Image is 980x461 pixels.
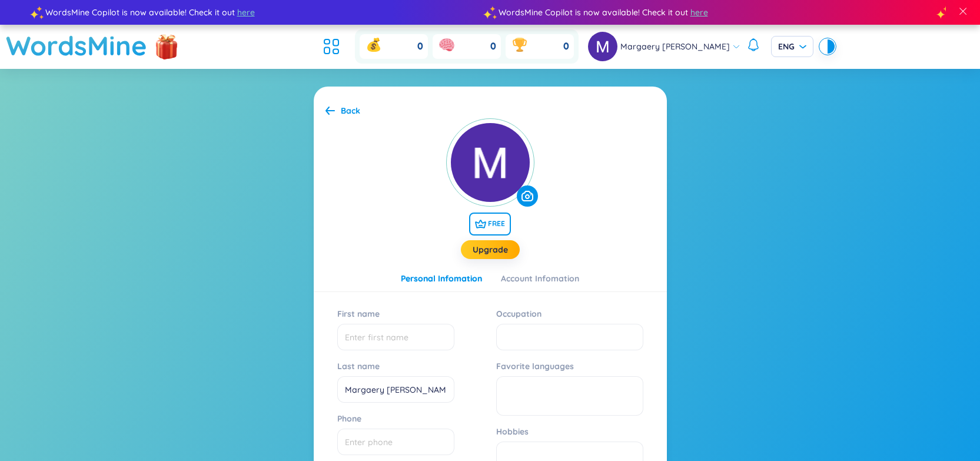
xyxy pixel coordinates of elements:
input: First name [337,324,454,350]
span: ENG [778,41,806,52]
span: here [236,6,254,19]
div: Back [341,104,360,117]
span: FREE [469,213,511,236]
img: flashSalesIcon.a7f4f837.png [155,28,178,64]
a: Upgrade [473,243,508,256]
span: 0 [417,40,423,53]
a: WordsMine [6,25,147,67]
img: avatar [588,32,617,61]
label: Phone [337,409,367,428]
a: avatar [588,32,620,61]
a: Back [325,104,360,119]
input: Last name [337,376,454,403]
div: WordsMine Copilot is now available! Check it out [489,6,942,19]
span: Margaery [PERSON_NAME] [620,40,730,53]
label: Favorite languages [496,357,580,376]
span: 0 [490,40,496,53]
input: Phone [337,429,454,455]
img: currentUser [446,118,534,207]
input: Occupation [496,324,643,350]
div: Account Infomation [501,272,579,285]
div: Personal Infomation [401,272,482,285]
label: Last name [337,357,386,376]
div: WordsMine Copilot is now available! Check it out [36,6,489,19]
label: Occupation [496,304,547,323]
label: First name [337,304,386,323]
span: 0 [563,40,569,53]
span: here [689,6,707,19]
button: Upgrade [461,240,520,259]
label: Hobbies [496,422,534,441]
